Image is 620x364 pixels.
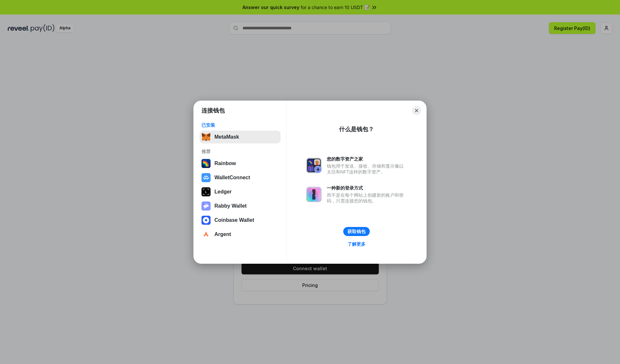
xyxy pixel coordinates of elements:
[344,240,369,248] a: 了解更多
[201,149,279,154] div: 推荐
[327,192,407,204] div: 而不是在每个网站上创建新的账户和密码，只需连接您的钱包。
[214,134,239,140] div: MetaMask
[200,214,281,227] button: Coinbase Wallet
[201,107,225,114] h1: 连接钱包
[327,156,407,162] div: 您的数字资产之家
[200,185,281,198] button: Ledger
[200,131,281,143] button: MetaMask
[201,230,211,239] img: svg+xml,%3Csvg%20width%3D%2228%22%20height%3D%2228%22%20viewBox%3D%220%200%2028%2028%22%20fill%3D...
[347,229,366,234] div: 获取钱包
[200,157,281,170] button: Rainbow
[339,125,374,133] div: 什么是钱包？
[214,161,236,166] div: Rainbow
[327,163,407,175] div: 钱包用于发送、接收、存储和显示像以太坊和NFT这样的数字资产。
[412,106,421,115] button: Close
[201,187,211,196] img: svg+xml,%3Csvg%20xmlns%3D%22http%3A%2F%2Fwww.w3.org%2F2000%2Fsvg%22%20width%3D%2228%22%20height%3...
[214,231,231,237] div: Argent
[327,185,407,191] div: 一种新的登录方式
[306,187,322,202] img: svg+xml,%3Csvg%20xmlns%3D%22http%3A%2F%2Fwww.w3.org%2F2000%2Fsvg%22%20fill%3D%22none%22%20viewBox...
[200,171,281,184] button: WalletConnect
[200,228,281,241] button: Argent
[201,202,211,211] img: svg+xml,%3Csvg%20xmlns%3D%22http%3A%2F%2Fwww.w3.org%2F2000%2Fsvg%22%20fill%3D%22none%22%20viewBox...
[201,133,211,142] img: svg+xml,%3Csvg%20fill%3D%22none%22%20height%3D%2233%22%20viewBox%3D%220%200%2035%2033%22%20width%...
[201,159,211,168] img: svg+xml,%3Csvg%20width%3D%22120%22%20height%3D%22120%22%20viewBox%3D%220%200%20120%20120%22%20fil...
[214,175,250,181] div: WalletConnect
[201,216,211,225] img: svg+xml,%3Csvg%20width%3D%2228%22%20height%3D%2228%22%20viewBox%3D%220%200%2028%2028%22%20fill%3D...
[201,122,279,128] div: 已安装
[347,241,366,247] div: 了解更多
[200,200,281,212] button: Rabby Wallet
[214,203,247,209] div: Rabby Wallet
[343,227,370,236] button: 获取钱包
[214,217,254,223] div: Coinbase Wallet
[214,189,232,195] div: Ledger
[306,158,322,173] img: svg+xml,%3Csvg%20xmlns%3D%22http%3A%2F%2Fwww.w3.org%2F2000%2Fsvg%22%20fill%3D%22none%22%20viewBox...
[201,173,211,182] img: svg+xml,%3Csvg%20width%3D%2228%22%20height%3D%2228%22%20viewBox%3D%220%200%2028%2028%22%20fill%3D...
